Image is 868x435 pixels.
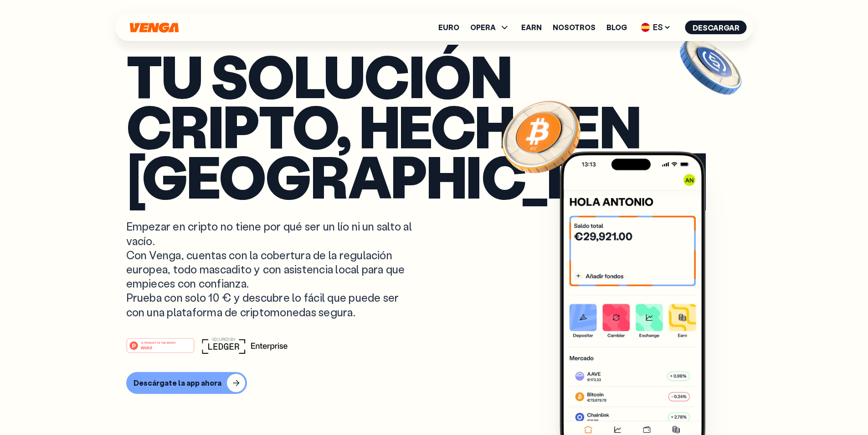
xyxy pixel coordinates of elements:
button: Descárgate la app ahora [126,372,247,394]
tspan: Web3 [140,345,152,350]
a: Earn [521,24,542,31]
svg: Inicio [129,22,180,33]
a: Descárgate la app ahora [126,372,742,394]
a: #1 PRODUCT OF THE MONTHWeb3 [126,343,195,355]
button: Descargar [685,21,747,34]
span: ES [638,20,674,35]
a: Nosotros [553,24,596,31]
img: USDC coin [678,34,744,100]
p: Tu solución cripto, hecha en [GEOGRAPHIC_DATA] [126,51,742,201]
p: Empezar en cripto no tiene por qué ser un lío ni un salto al vacío. Con Venga, cuentas con la cob... [126,219,414,319]
img: flag-es [641,23,650,32]
tspan: #1 PRODUCT OF THE MONTH [141,341,175,344]
img: Bitcoin [500,95,582,178]
div: Descárgate la app ahora [134,378,221,388]
a: Blog [606,24,627,31]
span: OPERA [470,22,510,33]
a: Euro [438,24,459,31]
span: OPERA [470,24,496,31]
